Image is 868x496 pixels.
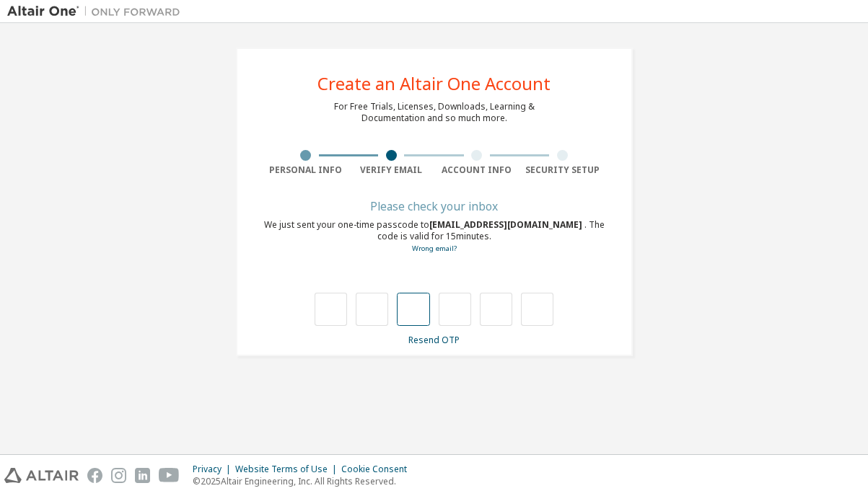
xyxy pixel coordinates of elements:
[412,244,457,253] a: Go back to the registration form
[235,464,341,475] div: Website Terms of Use
[263,202,605,211] div: Please check your inbox
[348,164,434,176] div: Verify Email
[408,334,460,346] a: Resend OTP
[341,464,416,475] div: Cookie Consent
[317,75,551,92] div: Create an Altair One Account
[159,468,180,483] img: youtube.svg
[434,164,520,176] div: Account Info
[135,468,150,483] img: linkedin.svg
[111,468,126,483] img: instagram.svg
[193,475,416,487] p: © 2025 Altair Engineering, Inc. All Rights Reserved.
[429,218,584,231] span: [EMAIL_ADDRESS][DOMAIN_NAME]
[263,164,349,176] div: Personal Info
[4,468,79,483] img: altair_logo.svg
[7,4,188,19] img: Altair One
[87,468,102,483] img: facebook.svg
[193,464,235,475] div: Privacy
[520,164,605,176] div: Security Setup
[334,101,535,124] div: For Free Trials, Licenses, Downloads, Learning & Documentation and so much more.
[263,219,605,254] div: We just sent your one-time passcode to . The code is valid for 15 minutes.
